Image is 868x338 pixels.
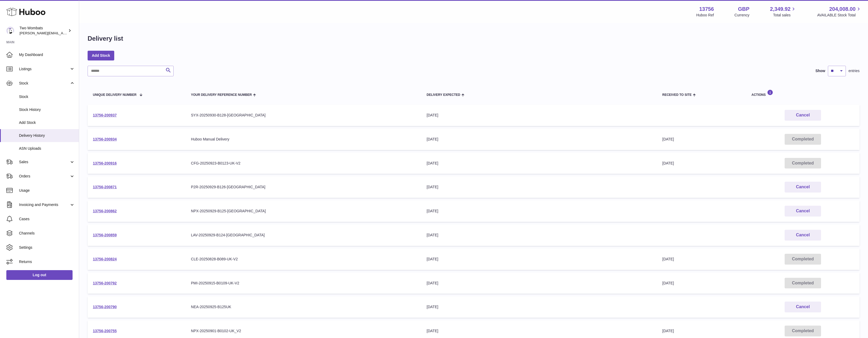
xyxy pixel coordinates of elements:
a: 13756-200859 [93,233,117,237]
span: Unique Delivery Number [93,93,136,97]
span: Received to Site [662,93,691,97]
a: Add Stock [88,51,114,60]
a: 13756-200871 [93,185,117,189]
a: 13756-200937 [93,113,117,117]
div: NEA-20250925-B125UK [191,304,416,309]
span: [DATE] [662,161,674,165]
img: alan@twowombats.com [6,27,14,35]
span: AVAILABLE Stock Total [817,13,862,18]
span: 2,349.92 [770,6,791,13]
a: 13756-200862 [93,209,117,213]
div: [DATE] [427,304,652,309]
div: Huboo Ref [696,13,714,18]
div: CFG-20250923-B0123-UK-V2 [191,161,416,166]
span: Your Delivery Reference Number [191,93,252,97]
div: [DATE] [427,281,652,286]
span: Stock [19,81,69,86]
span: Listings [19,67,69,72]
span: Invoicing and Payments [19,202,69,207]
button: Cancel [785,206,821,217]
div: SYX-20250930-B128-[GEOGRAPHIC_DATA] [191,113,416,118]
span: Sales [19,159,69,165]
span: Returns [19,259,75,264]
span: [DATE] [662,257,674,261]
span: Settings [19,245,75,250]
span: Orders [19,174,69,179]
div: [DATE] [427,328,652,334]
a: 2,349.92 Total sales [770,6,797,18]
h1: Delivery list [88,34,123,43]
button: Cancel [785,182,821,193]
span: My Dashboard [19,52,75,57]
span: Stock History [19,107,75,112]
span: Delivery Expected [427,93,460,97]
div: LAV-20250929-B124-[GEOGRAPHIC_DATA] [191,233,416,238]
div: [DATE] [427,161,652,166]
div: PMI-20250915-B0109-UK-V2 [191,281,416,286]
a: 13756-200792 [93,281,117,285]
span: entries [848,68,860,73]
span: 204,008.00 [829,6,856,13]
div: [DATE] [427,233,652,238]
a: 13756-200755 [93,329,117,333]
strong: GBP [738,6,749,13]
a: 13756-200934 [93,137,117,141]
span: [DATE] [662,329,674,333]
span: ASN Uploads [19,146,75,151]
div: [DATE] [427,137,652,142]
span: Usage [19,188,75,193]
div: CLE-20250828-B089-UK-V2 [191,257,416,262]
span: Cases [19,217,75,222]
span: [DATE] [662,281,674,285]
span: Add Stock [19,120,75,125]
button: Cancel [785,230,821,241]
div: Actions [751,90,854,97]
button: Cancel [785,110,821,121]
div: [DATE] [427,209,652,214]
div: [DATE] [427,257,652,262]
div: [DATE] [427,185,652,190]
label: Show [815,68,825,73]
div: [DATE] [427,113,652,118]
strong: 13756 [699,6,714,13]
button: Cancel [785,302,821,312]
span: [PERSON_NAME][EMAIL_ADDRESS][DOMAIN_NAME] [20,31,106,35]
a: 204,008.00 AVAILABLE Stock Total [817,6,862,18]
a: Log out [6,270,73,280]
div: Currency [735,13,750,18]
span: Channels [19,231,75,236]
a: 13756-200824 [93,257,117,261]
span: Stock [19,94,75,99]
div: P2R-20250929-B126-[GEOGRAPHIC_DATA] [191,185,416,190]
div: NPX-20250901-B0102-UK_V2 [191,328,416,334]
span: Total sales [773,13,797,18]
div: NPX-20250929-B125-[GEOGRAPHIC_DATA] [191,209,416,214]
a: 13756-200790 [93,305,117,309]
span: [DATE] [662,137,674,141]
a: 13756-200916 [93,161,117,165]
span: Delivery History [19,133,75,138]
div: Two Wombats [20,26,67,36]
div: Huboo Manual Delivery [191,137,416,142]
